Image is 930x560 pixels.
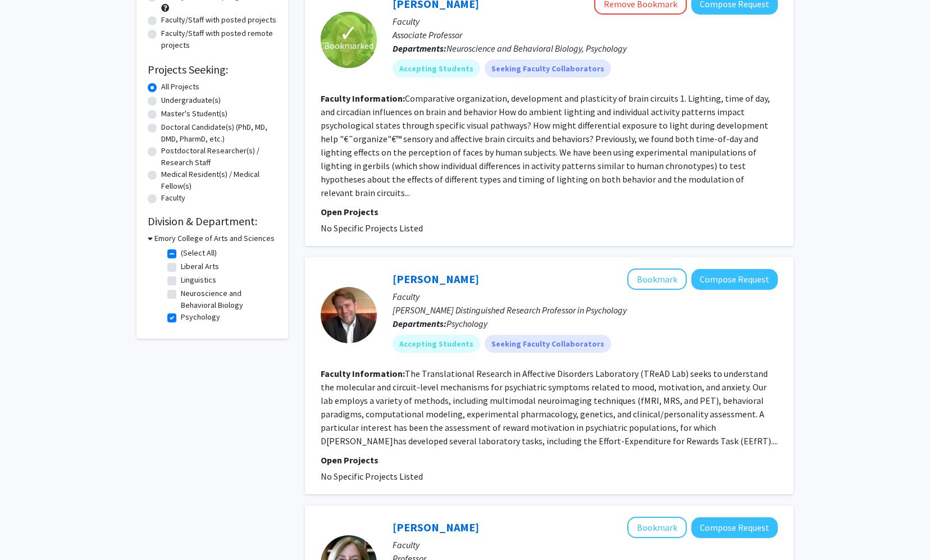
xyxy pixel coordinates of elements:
span: ✓ [339,28,358,39]
p: Faculty [393,290,778,303]
button: Add Lynne Nygaard to Bookmarks [627,517,687,538]
label: All Projects [161,81,199,93]
span: No Specific Projects Listed [321,471,423,482]
p: Associate Professor [393,28,778,42]
iframe: Chat [8,509,48,552]
label: Faculty/Staff with posted projects [161,14,276,26]
span: Bookmarked [324,39,373,52]
p: Open Projects [321,453,778,467]
label: Neuroscience and Behavioral Biology [181,288,274,311]
label: Undergraduate(s) [161,94,221,106]
p: [PERSON_NAME] Distinguished Research Professor in Psychology [393,303,778,317]
a: [PERSON_NAME] [393,520,479,534]
label: Faculty/Staff with posted remote projects [161,28,277,51]
b: Faculty Information: [321,368,405,379]
label: (Select All) [181,247,217,259]
b: Departments: [393,318,446,329]
label: Liberal Arts [181,261,219,272]
b: Faculty Information: [321,93,405,104]
mat-chip: Accepting Students [393,335,480,353]
mat-chip: Accepting Students [393,60,480,78]
label: Faculty [161,192,185,204]
p: Faculty [393,15,778,28]
label: Doctoral Candidate(s) (PhD, MD, DMD, PharmD, etc.) [161,121,277,145]
h2: Division & Department: [148,215,277,228]
mat-chip: Seeking Faculty Collaborators [485,335,611,353]
label: Psychology [181,311,220,323]
b: Departments: [393,43,446,54]
span: No Specific Projects Listed [321,222,423,234]
mat-chip: Seeking Faculty Collaborators [485,60,611,78]
label: Master's Student(s) [161,108,227,120]
label: Medical Resident(s) / Medical Fellow(s) [161,169,277,192]
h2: Projects Seeking: [148,63,277,76]
span: Psychology [446,318,487,329]
span: Neuroscience and Behavioral Biology, Psychology [446,43,627,54]
button: Add Michael Treadway to Bookmarks [627,268,687,290]
h3: Emory College of Arts and Sciences [154,233,275,244]
fg-read-more: The Translational Research in Affective Disorders Laboratory (TReAD Lab) seeks to understand the ... [321,368,778,447]
label: Linguistics [181,274,216,286]
a: [PERSON_NAME] [393,272,479,286]
p: Faculty [393,538,778,552]
fg-read-more: Comparative organization, development and plasticity of brain circuits 1. Lighting, time of day, ... [321,93,770,198]
button: Compose Request to Michael Treadway [691,269,778,290]
label: Postdoctoral Researcher(s) / Research Staff [161,145,277,169]
p: Open Projects [321,205,778,218]
button: Compose Request to Lynne Nygaard [691,517,778,538]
